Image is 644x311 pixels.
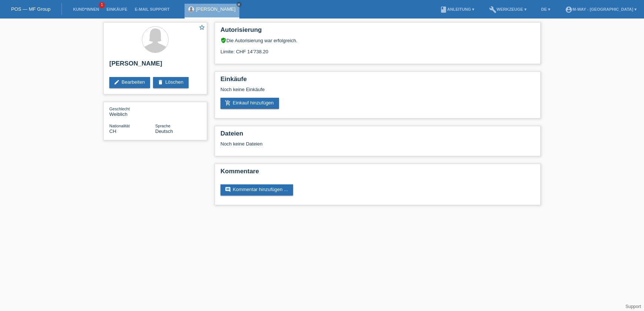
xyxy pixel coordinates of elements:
[131,7,173,11] a: E-Mail Support
[561,7,640,11] a: account_circlem-way - [GEOGRAPHIC_DATA] ▾
[220,98,279,109] a: add_shopping_cartEinkauf hinzufügen
[236,2,242,7] a: close
[237,3,241,6] i: close
[225,100,231,106] i: add_shopping_cart
[220,130,535,141] h2: Dateien
[565,6,572,13] i: account_circle
[109,124,130,128] span: Nationalität
[69,7,103,11] a: Kund*innen
[109,77,150,88] a: editBearbeiten
[220,168,535,179] h2: Kommentare
[155,124,170,128] span: Sprache
[485,7,530,11] a: buildWerkzeuge ▾
[220,26,535,37] h2: Autorisierung
[220,87,535,98] div: Noch keine Einkäufe
[625,304,641,309] a: Support
[220,37,226,43] i: verified_user
[538,7,554,11] a: DE ▾
[220,37,535,43] div: Die Autorisierung war erfolgreich.
[199,24,205,32] a: star_border
[220,43,535,54] div: Limite: CHF 14'738.20
[109,106,155,117] div: Weiblich
[109,60,201,71] h2: [PERSON_NAME]
[11,6,50,12] a: POS — MF Group
[196,6,236,12] a: [PERSON_NAME]
[109,128,116,134] span: Schweiz
[220,184,293,195] a: commentKommentar hinzufügen ...
[436,7,478,11] a: bookAnleitung ▾
[114,79,120,85] i: edit
[103,7,131,11] a: Einkäufe
[440,6,447,13] i: book
[489,6,497,13] i: build
[153,77,189,88] a: deleteLöschen
[225,187,231,193] i: comment
[155,128,173,134] span: Deutsch
[109,107,130,111] span: Geschlecht
[199,24,205,31] i: star_border
[220,76,535,87] h2: Einkäufe
[220,141,447,147] div: Noch keine Dateien
[157,79,163,85] i: delete
[99,2,105,8] span: 1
